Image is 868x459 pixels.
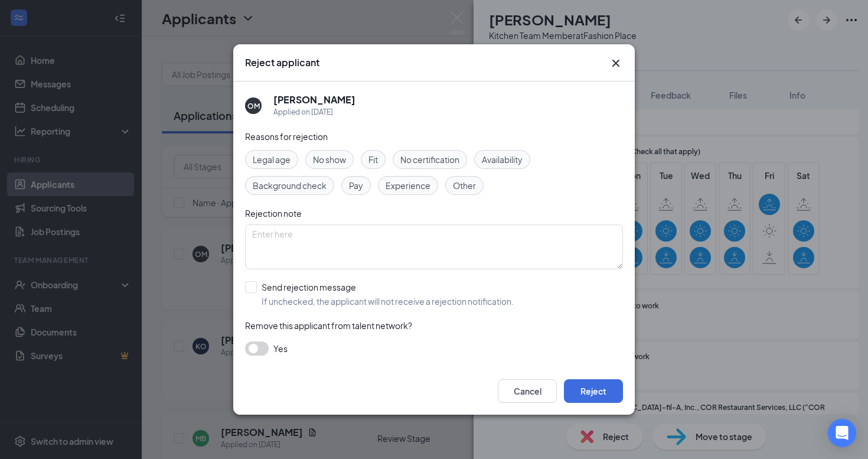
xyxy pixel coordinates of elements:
div: Open Intercom Messenger [828,419,856,447]
svg: Cross [609,56,623,70]
span: No certification [400,153,459,166]
h5: [PERSON_NAME] [273,93,355,106]
span: Yes [273,341,288,356]
span: Remove this applicant from talent network? [245,320,412,331]
span: No show [313,153,346,166]
div: Applied on [DATE] [273,106,355,118]
span: Rejection note [245,208,302,219]
div: OM [247,101,260,111]
span: Fit [368,153,378,166]
span: Availability [482,153,523,166]
span: Other [453,179,476,192]
button: Reject [564,379,623,403]
span: Reasons for rejection [245,131,328,142]
span: Pay [349,179,363,192]
button: Close [609,56,623,70]
span: Legal age [253,153,291,166]
h3: Reject applicant [245,56,319,69]
button: Cancel [498,379,557,403]
span: Background check [253,179,327,192]
span: Experience [386,179,430,192]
